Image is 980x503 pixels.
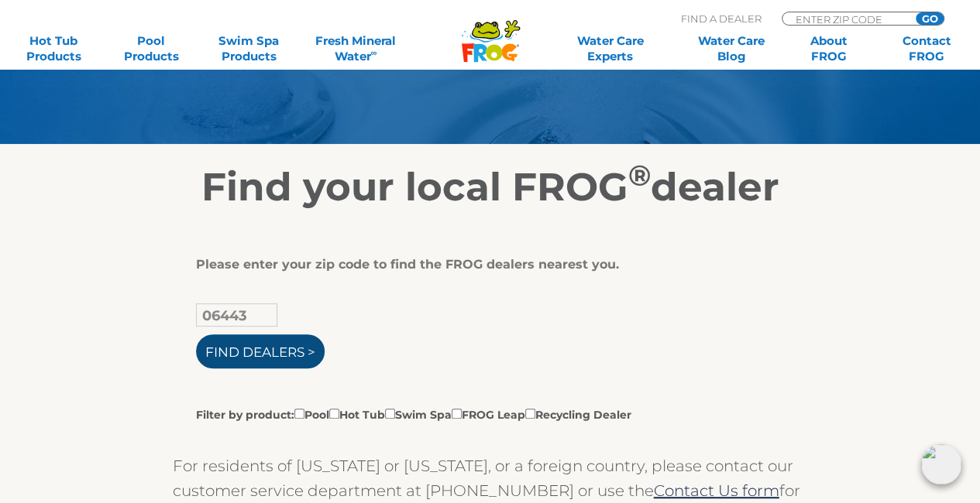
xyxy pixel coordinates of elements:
[628,158,651,193] sup: ®
[294,409,304,419] input: Filter by product:PoolHot TubSwim SpaFROG LeapRecycling Dealer
[654,481,779,500] a: Contact Us form
[452,409,462,419] input: Filter by product:PoolHot TubSwim SpaFROG LeapRecycling Dealer
[371,47,377,58] sup: ∞
[693,33,769,64] a: Water CareBlog
[385,409,395,419] input: Filter by product:PoolHot TubSwim SpaFROG LeapRecycling Dealer
[791,33,867,64] a: AboutFROG
[329,409,339,419] input: Filter by product:PoolHot TubSwim SpaFROG LeapRecycling Dealer
[916,12,944,25] input: GO
[14,164,967,210] h2: Find your local FROG dealer
[794,12,899,26] input: Zip Code Form
[196,334,325,368] input: Find Dealers >
[113,33,189,64] a: PoolProducts
[308,33,404,64] a: Fresh MineralWater∞
[681,12,762,26] p: Find A Dealer
[15,33,91,64] a: Hot TubProducts
[548,33,672,64] a: Water CareExperts
[525,409,535,419] input: Filter by product:PoolHot TubSwim SpaFROG LeapRecycling Dealer
[196,257,773,272] div: Please enter your zip code to find the FROG dealers nearest you.
[196,405,631,423] label: Filter by product: Pool Hot Tub Swim Spa FROG Leap Recycling Dealer
[211,33,287,64] a: Swim SpaProducts
[921,444,961,484] img: openIcon
[889,33,965,64] a: ContactFROG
